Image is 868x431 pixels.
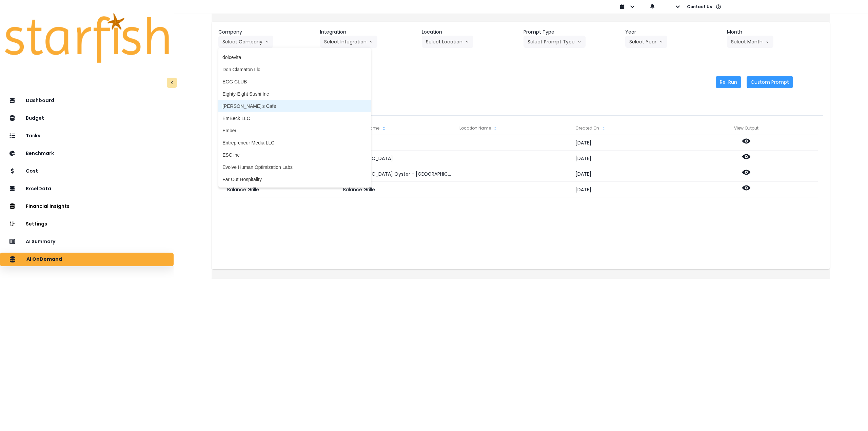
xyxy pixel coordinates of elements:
svg: sort [601,126,606,131]
span: Far Out Hospitality [222,176,367,183]
p: Dashboard [26,98,54,103]
span: Entrepreneur Media LLC [222,139,367,146]
svg: arrow down line [265,38,269,45]
div: [DATE] [572,166,688,182]
p: AI Summary [26,239,55,244]
p: Tasks [26,133,40,139]
span: dolcevita [222,54,367,61]
span: [PERSON_NAME]'s Cafe [222,103,367,110]
button: Select Prompt Typearrow down line [524,36,586,48]
header: Integration [320,28,416,36]
button: Select Integrationarrow down line [320,36,377,48]
p: AI OnDemand [26,256,62,262]
p: Budget [26,115,44,121]
button: Select Companyarrow down line [218,36,273,48]
span: Evolve Human Optimization Labs [222,164,367,171]
div: View Output [688,121,804,135]
header: Month [727,28,823,36]
span: EGG CLUB [222,78,367,85]
div: Location Name [456,121,572,135]
button: Re-Run [716,76,741,88]
header: Prompt Type [524,28,620,36]
svg: arrow down line [369,38,373,45]
span: Don Clamaton Llc [222,66,367,73]
span: Ember [222,127,367,134]
div: [GEOGRAPHIC_DATA] Oyster - [GEOGRAPHIC_DATA] [340,166,455,182]
svg: arrow down line [465,38,469,45]
button: Select Locationarrow down line [422,36,473,48]
span: Eighty-Eight Sushi Inc [222,91,367,97]
div: [DATE] [572,182,688,197]
p: ExcelData [26,186,51,192]
div: Bolay [340,135,455,151]
svg: sort [381,126,387,131]
button: Select Yeararrow down line [625,36,667,48]
div: Balance Grille [340,182,455,197]
div: Balance Grille [224,182,339,197]
span: EmBeck LLC [222,115,367,122]
span: ESC inc [222,152,367,158]
header: Location [422,28,518,36]
button: Select Montharrow left line [727,36,773,48]
div: [DATE] [572,135,688,151]
p: Cost [26,168,38,174]
svg: arrow down line [659,38,663,45]
svg: sort [493,126,498,131]
header: Company [218,28,315,36]
button: Custom Prompt [747,76,793,88]
div: [GEOGRAPHIC_DATA] [340,151,455,166]
div: Created On [572,121,688,135]
div: [DATE] [572,151,688,166]
header: Year [625,28,722,36]
div: Integration Name [340,121,455,135]
p: Benchmark [26,151,54,156]
svg: arrow down line [577,38,581,45]
ul: Select Companyarrow down line [218,48,371,188]
svg: arrow left line [765,38,769,45]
